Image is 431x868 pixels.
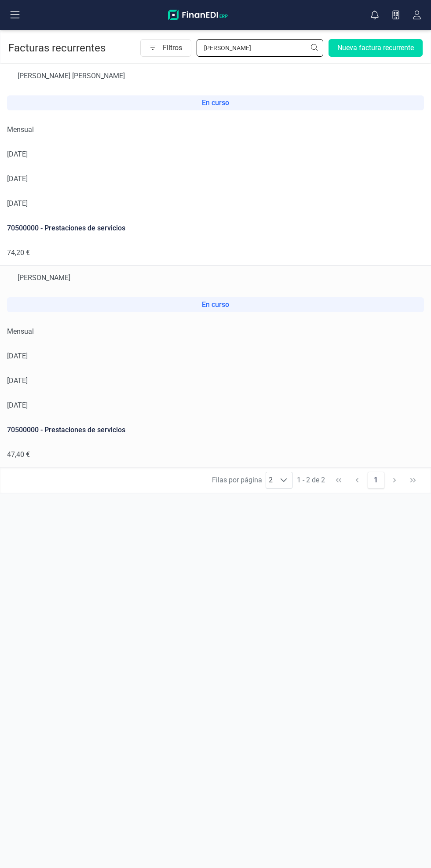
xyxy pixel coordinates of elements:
[266,472,275,488] span: 2
[7,175,28,183] span: [DATE]
[7,352,28,360] span: [DATE]
[140,39,191,57] button: Filtros
[368,472,384,489] button: 1
[7,224,125,232] span: 70500000 - Prestaciones de servicios
[197,39,323,57] input: Buscar
[7,376,28,385] span: [DATE]
[7,450,30,459] span: 47,40 €
[7,125,34,134] span: Mensual
[8,42,106,54] span: Facturas recurrentes
[212,475,262,485] span: Filas por página
[7,150,28,158] span: [DATE]
[329,39,423,57] button: Nueva factura recurrente
[159,43,186,53] span: Filtros
[7,297,424,312] div: En curso
[7,327,34,336] span: Mensual
[7,248,30,257] span: 74,20 €
[7,401,28,409] span: [DATE]
[7,95,424,110] div: En curso
[293,472,329,489] span: 1 - 2 de 2
[7,426,125,434] span: 70500000 - Prestaciones de servicios
[168,10,228,20] img: Logo Finanedi
[7,199,28,208] span: [DATE]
